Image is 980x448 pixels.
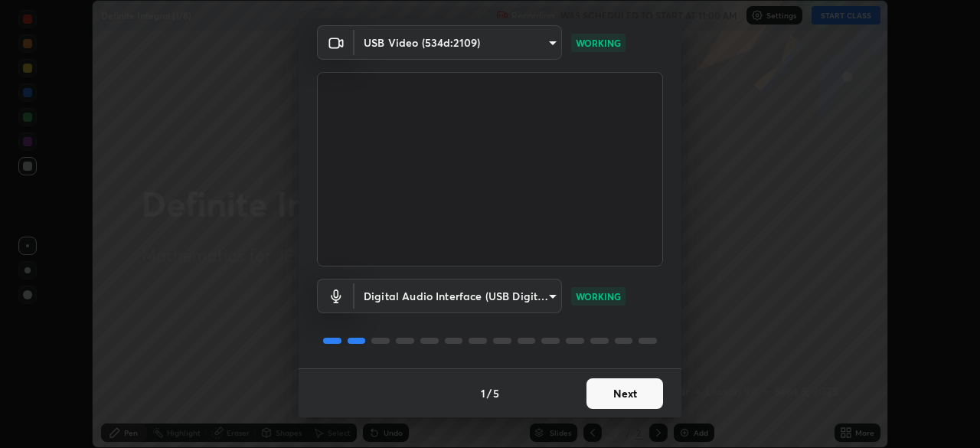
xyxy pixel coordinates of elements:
button: Next [586,378,663,409]
div: USB Video (534d:2109) [354,25,562,60]
h4: / [487,385,492,401]
p: WORKING [576,36,621,50]
p: WORKING [576,289,621,303]
h4: 1 [481,385,485,401]
h4: 5 [493,385,499,401]
div: USB Video (534d:2109) [354,279,562,313]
